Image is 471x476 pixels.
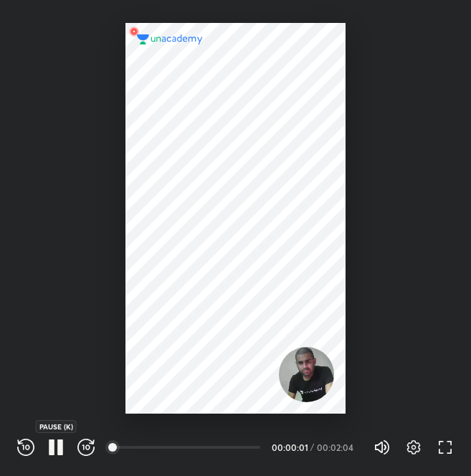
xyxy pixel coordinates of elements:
[36,420,77,433] div: PAUSE (K)
[125,23,143,40] img: wMgqJGBwKWe8AAAAABJRU5ErkJggg==
[137,34,203,44] img: logo.2a7e12a2.svg
[310,443,314,452] div: /
[272,443,308,452] div: 00:00:01
[317,443,356,452] div: 00:02:04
